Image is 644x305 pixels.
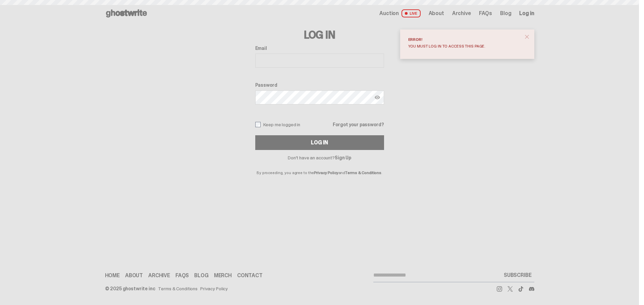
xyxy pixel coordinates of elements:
[501,269,534,282] button: SUBSCRIBE
[200,286,228,291] a: Privacy Policy
[255,122,261,127] input: Keep me logged in
[194,273,208,278] a: Blog
[255,155,384,160] p: Don't have an account?
[255,46,384,51] label: Email
[375,95,380,100] img: Show password
[521,31,533,43] button: close
[401,9,421,17] span: LIVE
[311,140,328,145] div: Log In
[500,11,511,16] a: Blog
[255,29,384,40] h3: Log In
[519,11,534,16] a: Log in
[237,273,263,278] a: Contact
[345,170,381,175] a: Terms & Conditions
[452,11,471,16] a: Archive
[408,44,521,48] div: You must log in to access this page.
[379,11,399,16] span: Auction
[429,11,444,16] a: About
[175,273,189,278] a: FAQs
[214,273,232,278] a: Merch
[105,273,120,278] a: Home
[105,286,155,291] div: © 2025 ghostwrite inc
[379,9,420,17] a: Auction LIVE
[335,155,351,161] a: Sign Up
[314,170,338,175] a: Privacy Policy
[158,286,198,291] a: Terms & Conditions
[255,122,301,127] label: Keep me logged in
[255,135,384,150] button: Log In
[408,37,521,42] div: Error!
[333,122,384,127] a: Forgot your password?
[255,160,384,175] p: By proceeding, you agree to the and .
[479,11,492,16] a: FAQs
[255,82,384,88] label: Password
[148,273,170,278] a: Archive
[125,273,143,278] a: About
